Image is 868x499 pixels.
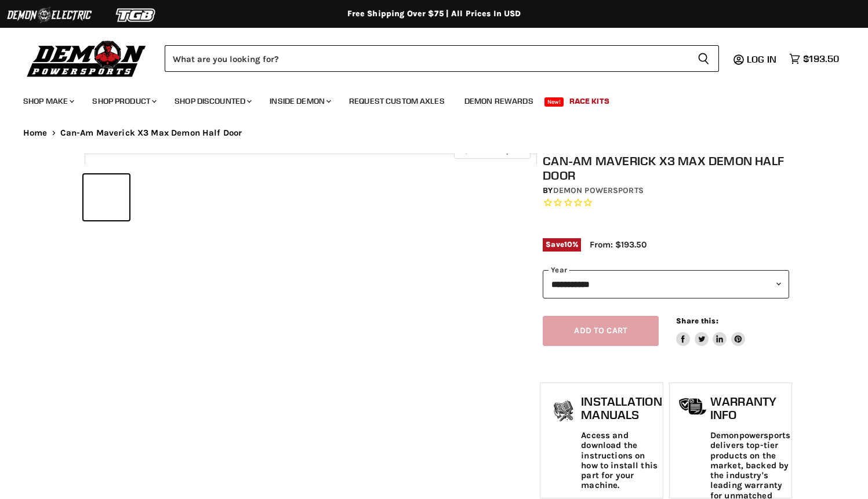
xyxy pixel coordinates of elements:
h1: Warranty Info [710,395,790,422]
a: Log in [742,54,783,64]
a: Home [23,128,48,138]
img: Demon Powersports [23,38,150,79]
img: Demon Electric Logo 2 [6,4,93,26]
aside: Share this: [676,316,745,347]
a: Demon Rewards [456,89,542,113]
a: Race Kits [561,89,618,113]
img: TGB Logo 2 [93,4,180,26]
a: Inside Demon [261,89,338,113]
span: 10 [564,240,572,249]
button: IMAGE thumbnail [83,174,129,220]
img: install_manual-icon.png [549,398,578,427]
span: Can-Am Maverick X3 Max Demon Half Door [60,128,242,138]
p: Access and download the instructions on how to install this part for your machine. [581,431,662,491]
ul: Main menu [14,85,836,113]
h1: Installation Manuals [581,395,662,422]
span: Log in [747,53,776,65]
a: Demon Powersports [553,185,644,195]
a: $193.50 [783,50,845,67]
button: Search [688,45,719,72]
select: year [543,270,789,298]
div: by [543,184,789,197]
input: Search [165,45,688,72]
span: Save % [543,238,581,251]
h1: Can-Am Maverick X3 Max Demon Half Door [543,154,789,183]
a: Shop Discounted [166,89,259,113]
span: Share this: [676,316,718,325]
a: Shop Make [14,89,81,113]
span: Click to expand [460,146,524,155]
span: New! [544,97,564,107]
form: Product [165,45,719,72]
span: From: $193.50 [590,239,647,250]
a: Request Custom Axles [340,89,453,113]
img: warranty-icon.png [678,398,707,416]
a: Shop Product [83,89,164,113]
span: Rated 0.0 out of 5 stars 0 reviews [543,197,789,209]
span: $193.50 [803,53,839,64]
